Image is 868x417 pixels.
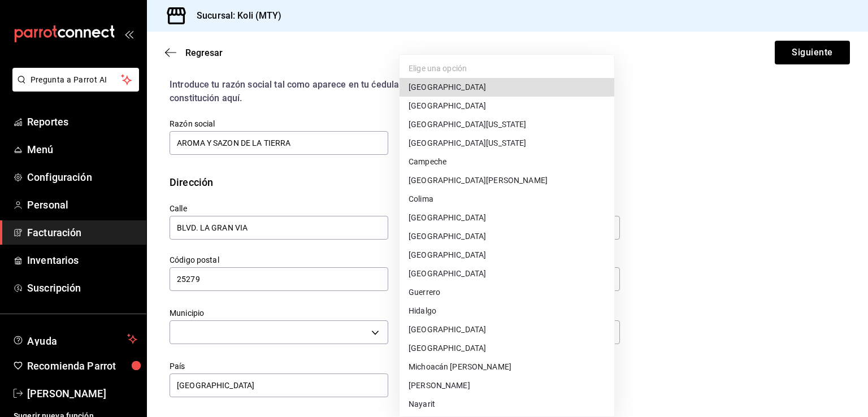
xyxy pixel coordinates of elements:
li: [GEOGRAPHIC_DATA][PERSON_NAME] [400,171,614,190]
li: Campeche [400,153,614,171]
li: [GEOGRAPHIC_DATA] [400,97,614,115]
li: [GEOGRAPHIC_DATA] [400,227,614,246]
li: [GEOGRAPHIC_DATA] [400,264,614,283]
li: [GEOGRAPHIC_DATA][US_STATE] [400,115,614,134]
li: [GEOGRAPHIC_DATA] [400,320,614,339]
li: [GEOGRAPHIC_DATA] [400,339,614,358]
li: [GEOGRAPHIC_DATA][US_STATE] [400,134,614,153]
li: [GEOGRAPHIC_DATA] [400,78,614,97]
li: [GEOGRAPHIC_DATA] [400,246,614,264]
li: Guerrero [400,283,614,302]
li: Nayarit [400,395,614,414]
li: Colima [400,190,614,208]
li: Michoacán [PERSON_NAME] [400,358,614,376]
li: Hidalgo [400,302,614,320]
li: [GEOGRAPHIC_DATA] [400,208,614,227]
li: [PERSON_NAME] [400,376,614,395]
